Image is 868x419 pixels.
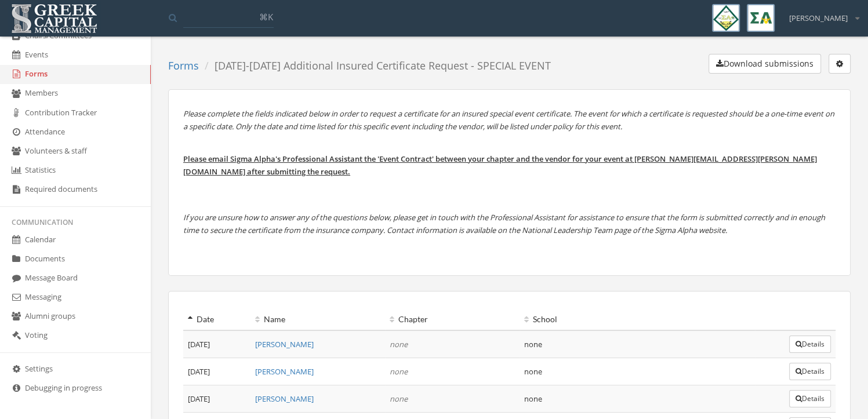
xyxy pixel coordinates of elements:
a: [PERSON_NAME] [255,394,314,404]
div: [PERSON_NAME] [782,4,859,24]
a: Forms [168,59,199,72]
u: Please email Sigma Alpha's Professional Assistant the 'Event Contract' between your chapter and t... [183,154,817,177]
li: [DATE]-[DATE] Additional Insured Certificate Request - SPECIAL EVENT [199,59,551,74]
a: [PERSON_NAME] [255,339,314,349]
td: none [520,330,755,358]
th: School [520,309,755,330]
em: none [390,394,408,404]
button: Details [789,336,831,353]
em: If you are unsure how to answer any of the questions below, please get in touch with the Professi... [183,212,825,235]
a: [PERSON_NAME] [255,366,314,377]
em: none [390,366,408,377]
span: [PERSON_NAME] [789,13,848,24]
td: [DATE] [183,385,250,413]
button: Details [789,363,831,380]
td: none [520,358,755,385]
td: none [520,385,755,413]
button: Details [789,390,831,407]
span: ⌘K [259,11,273,23]
em: none [390,339,408,349]
td: [DATE] [183,358,250,385]
button: Download submissions [709,54,821,74]
th: Chapter [385,309,520,330]
th: Name [250,309,385,330]
td: [DATE] [183,330,250,358]
em: Please complete the fields indicated below in order to request a certificate for an insured speci... [183,108,834,132]
th: Date [183,309,250,330]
